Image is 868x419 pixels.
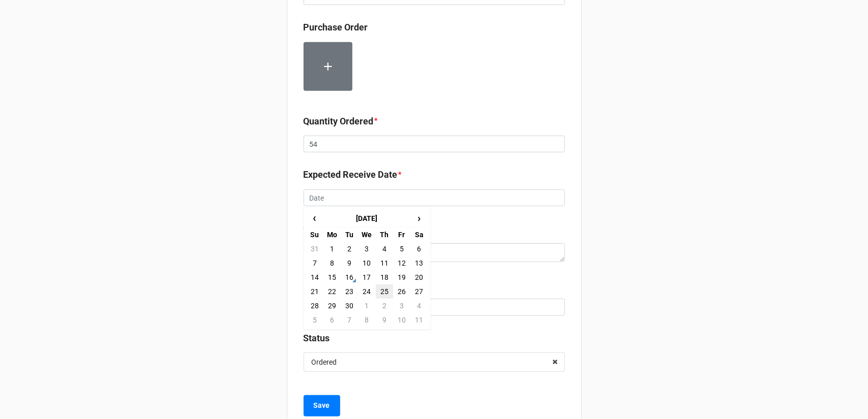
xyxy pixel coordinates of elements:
[376,299,393,313] td: 2
[312,359,337,366] div: Ordered
[358,299,375,313] td: 1
[304,189,565,207] input: Date
[304,20,368,35] label: Purchase Order
[306,228,323,242] th: Su
[358,242,375,256] td: 3
[323,270,341,284] td: 15
[410,242,428,256] td: 6
[323,209,410,228] th: [DATE]
[341,299,358,313] td: 30
[304,168,398,182] label: Expected Receive Date
[376,256,393,270] td: 11
[323,313,341,327] td: 6
[376,313,393,327] td: 9
[358,270,375,284] td: 17
[306,299,323,313] td: 28
[393,284,410,299] td: 26
[306,270,323,284] td: 14
[358,284,375,299] td: 24
[358,228,375,242] th: We
[410,256,428,270] td: 13
[341,242,358,256] td: 2
[410,284,428,299] td: 27
[341,284,358,299] td: 23
[306,284,323,299] td: 21
[410,313,428,327] td: 11
[410,270,428,284] td: 20
[341,256,358,270] td: 9
[304,395,340,416] button: Save
[306,256,323,270] td: 7
[393,299,410,313] td: 3
[323,256,341,270] td: 8
[393,270,410,284] td: 19
[306,242,323,256] td: 31
[410,228,428,242] th: Sa
[323,242,341,256] td: 1
[314,400,330,411] b: Save
[393,242,410,256] td: 5
[307,210,323,227] span: ‹
[341,313,358,327] td: 7
[376,270,393,284] td: 18
[341,228,358,242] th: Tu
[393,256,410,270] td: 12
[393,228,410,242] th: Fr
[358,256,375,270] td: 10
[376,284,393,299] td: 25
[323,284,341,299] td: 22
[376,242,393,256] td: 4
[393,313,410,327] td: 10
[323,228,341,242] th: Mo
[410,299,428,313] td: 4
[376,228,393,242] th: Th
[306,313,323,327] td: 5
[304,331,330,345] label: Status
[304,114,374,128] label: Quantity Ordered
[341,270,358,284] td: 16
[358,313,375,327] td: 8
[323,299,341,313] td: 29
[411,210,427,227] span: ›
